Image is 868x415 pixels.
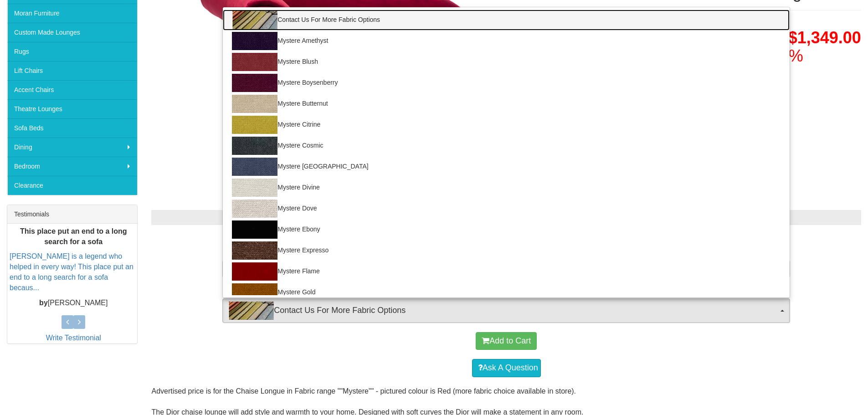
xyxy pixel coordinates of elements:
[223,240,790,261] a: Mystere Expresso
[223,282,790,303] a: Mystere Gold
[7,118,137,138] a: Sofa Beds
[10,252,134,292] a: [PERSON_NAME] is a legend who helped in every way! This place put an end to a long search for a s...
[232,262,277,281] img: Mystere Flame
[223,114,790,135] a: Mystere Citrine
[223,198,790,219] a: Mystere Dove
[223,135,790,156] a: Mystere Cosmic
[46,334,101,342] a: Write Testimonial
[223,219,790,240] a: Mystere Ebony
[7,42,137,61] a: Rugs
[223,31,790,51] a: Mystere Amethyst
[232,220,277,239] img: Mystere Ebony
[232,11,277,29] img: Contact Us For More Fabric Options
[223,261,790,282] a: Mystere Flame
[7,176,137,195] a: Clearance
[232,179,277,197] img: Mystere Divine
[232,74,277,92] img: Mystere Boysenberry
[7,99,137,118] a: Theatre Lounges
[223,10,790,31] a: Contact Us For More Fabric Options
[7,205,137,224] div: Testimonials
[7,138,137,157] a: Dining
[7,80,137,99] a: Accent Chairs
[232,158,277,176] img: Mystere Delft
[232,95,277,113] img: Mystere Butternut
[232,53,277,71] img: Mystere Blush
[223,177,790,198] a: Mystere Divine
[476,332,537,350] button: Add to Cart
[7,61,137,80] a: Lift Chairs
[232,137,277,155] img: Mystere Cosmic
[228,302,778,320] span: Contact Us For More Fabric Options
[223,51,790,72] a: Mystere Blush
[228,302,274,320] img: Contact Us For More Fabric Options
[151,234,861,246] h3: Choose from the options below then add to cart
[223,72,790,93] a: Mystere Boysenberry
[472,359,541,377] a: Ask A Question
[223,156,790,177] a: Mystere [GEOGRAPHIC_DATA]
[7,23,137,42] a: Custom Made Lounges
[744,28,861,47] span: NOW $1,349.00
[232,241,277,260] img: Mystere Expresso
[7,4,137,23] a: Moran Furniture
[7,157,137,176] a: Bedroom
[232,283,277,302] img: Mystere Gold
[232,116,277,134] img: Mystere Citrine
[222,298,790,323] button: Contact Us For More Fabric OptionsContact Us For More Fabric Options
[39,299,48,307] b: by
[232,200,277,218] img: Mystere Dove
[223,93,790,114] a: Mystere Butternut
[10,298,137,308] p: [PERSON_NAME]
[20,227,127,246] b: This place put an end to a long search for a sofa
[232,32,277,50] img: Mystere Amethyst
